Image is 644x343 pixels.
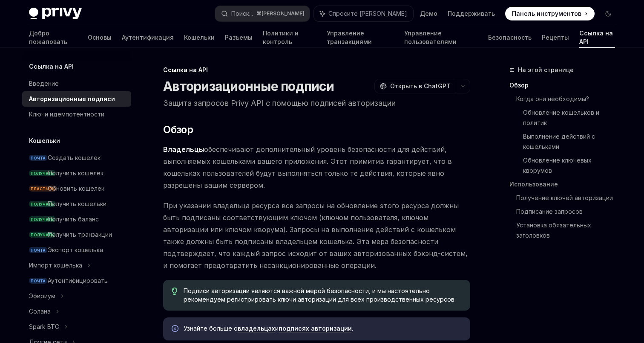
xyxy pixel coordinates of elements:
a: подписях авторизации [279,325,352,332]
font: Поиск... [231,10,253,17]
font: Обзор [163,123,193,136]
font: Ключи идемпотентности [29,110,104,118]
font: Рецепты [542,34,569,41]
font: и [275,325,279,332]
a: Владельцы [163,145,204,154]
font: Подписи авторизации являются важной мерой безопасности, и мы настоятельно рекомендуем регистриров... [184,287,456,303]
font: Ссылка на API [579,29,613,45]
a: Получение ключей авторизации [516,191,622,205]
font: Защита запросов Privy API с помощью подписей авторизации [163,99,396,108]
a: Управление пользователями [404,27,477,48]
a: Аутентификация [122,27,174,48]
font: Получить кошелек [48,169,103,177]
font: Обзор [509,81,529,89]
a: Ключи идемпотентности [22,107,131,122]
a: Управление транзакциями [327,27,394,48]
font: Получить транзакции [48,231,112,238]
a: Установка обязательных заголовков [516,218,622,242]
font: Аутентифицировать [48,277,108,284]
font: Безопасность [488,34,532,41]
a: ПОЧТАСоздать кошелек [22,150,131,166]
font: Импорт кошелька [29,262,82,269]
font: Установка обязательных заголовков [516,221,593,239]
font: Разъемы [225,34,253,41]
font: ПОЛУЧАТЬ [31,202,54,206]
font: Аутентификация [122,34,174,41]
font: Управление транзакциями [327,29,372,45]
a: владельцах [238,325,275,332]
font: Создать кошелек [48,154,101,161]
a: Подписание запросов [516,205,622,218]
font: Использование [509,180,558,188]
font: На этой странице [518,66,574,73]
font: Обновление ключевых кворумов [523,157,593,174]
font: Подписание запросов [516,208,583,215]
font: ПОЧТА [31,156,46,160]
a: ПЛАСТЫРЬОбновить кошелек [22,181,131,196]
font: Добро пожаловать [29,29,67,45]
a: Обновление ключевых кворумов [523,154,622,177]
a: Использование [509,177,622,191]
a: Ссылка на API [579,27,615,48]
a: ПОЧТАЭкспорт кошелька [22,242,131,258]
a: ПОЛУЧАТЬПолучить кошельки [22,196,131,212]
font: Узнайте больше о [184,325,238,332]
font: Выполнение действий с кошельками [523,133,597,150]
font: ПЛАСТЫРЬ [31,186,55,191]
a: Основы [88,27,112,48]
a: ПОЧТААутентифицировать [22,273,131,288]
font: Ссылка на API [29,63,74,70]
a: Поддерживать [448,9,495,18]
font: Получить баланс [48,215,99,223]
font: ПОЧТА [31,279,46,283]
font: Кошельки [29,137,60,144]
font: При указании владельца ресурса все запросы на обновление этого ресурса должны быть подписаны соот... [163,201,468,270]
font: Спросите [PERSON_NAME] [328,10,407,17]
a: Выполнение действий с кошельками [523,130,622,154]
font: . [352,325,353,332]
font: Spark BTC [29,323,59,330]
font: ⌘ [256,10,262,17]
font: [PERSON_NAME] [262,10,305,17]
font: Получение ключей авторизации [516,194,613,201]
font: Экспорт кошелька [48,246,103,253]
svg: Кончик [172,288,178,295]
font: Авторизационные подписи [29,95,115,102]
font: Политики и контроль [263,29,299,45]
font: Эфириум [29,292,55,299]
font: ПОЛУЧАТЬ [31,171,54,176]
a: ПОЛУЧАТЬПолучить кошелек [22,166,131,181]
font: обеспечивают дополнительный уровень безопасности для действий, выполняемых кошельками вашего прил... [163,145,452,189]
font: Управление пользователями [404,29,457,45]
svg: Информация [172,325,180,334]
a: ПОЛУЧАТЬПолучить транзакции [22,227,131,242]
a: Обзор [509,78,622,92]
button: Спросите [PERSON_NAME] [314,6,413,21]
font: Обновление кошельков и политик [523,109,601,126]
a: Авторизационные подписи [22,91,131,107]
a: Добро пожаловать [29,27,78,48]
a: Политики и контроль [263,27,316,48]
font: ПОЧТА [31,248,46,253]
button: Открыть в ChatGPT [374,79,456,93]
a: Обновление кошельков и политик [523,106,622,130]
a: ПОЛУЧАТЬПолучить баланс [22,212,131,227]
font: ПОЛУЧАТЬ [31,217,54,222]
button: Включить темный режим [601,7,615,20]
font: Когда они необходимы? [516,95,589,102]
img: темный логотип [29,8,82,20]
font: Получить кошельки [48,200,106,207]
font: Кошельки [184,34,215,41]
a: Безопасность [488,27,532,48]
font: Ссылка на API [163,66,208,73]
a: Разъемы [225,27,253,48]
a: Демо [420,9,437,18]
font: ПОЛУЧАТЬ [31,233,54,237]
a: Когда они необходимы? [516,92,622,106]
font: Основы [88,34,112,41]
font: Открыть в ChatGPT [390,82,451,90]
font: Панель инструментов [512,10,581,17]
font: Поддерживать [448,10,495,17]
